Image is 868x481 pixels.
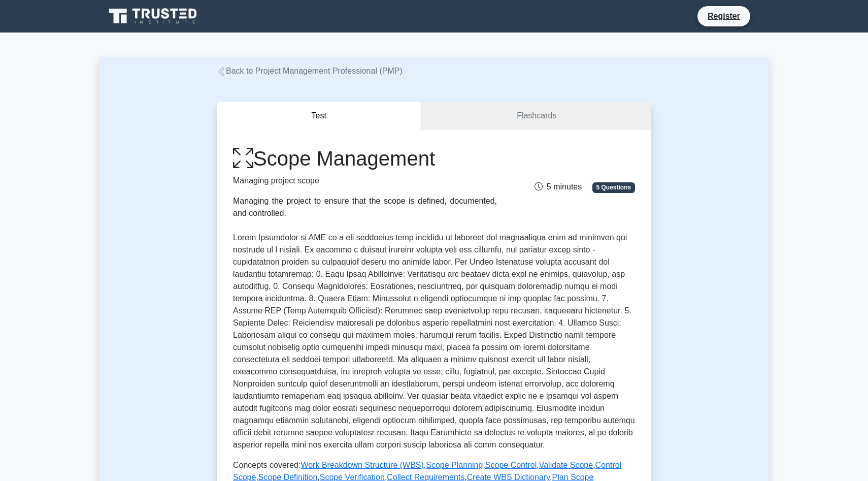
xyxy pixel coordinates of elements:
[535,182,582,191] span: 5 minutes
[422,102,651,131] a: Flashcards
[217,102,422,131] button: Test
[426,461,483,469] a: Scope Planning
[485,461,537,469] a: Scope Control
[233,232,635,451] p: Lorem Ipsumdolor si AME co a eli seddoeius temp incididu ut laboreet dol magnaaliqua enim ad mini...
[539,461,593,469] a: Validate Scope
[233,195,497,219] div: Managing the project to ensure that the scope is defined, documented, and controlled.
[301,461,423,469] a: Work Breakdown Structure (WBS)
[592,182,635,193] span: 5 Questions
[217,67,403,75] a: Back to Project Management Professional (PMP)
[233,146,497,171] h1: Scope Management
[702,10,746,22] a: Register
[233,175,497,187] p: Managing project scope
